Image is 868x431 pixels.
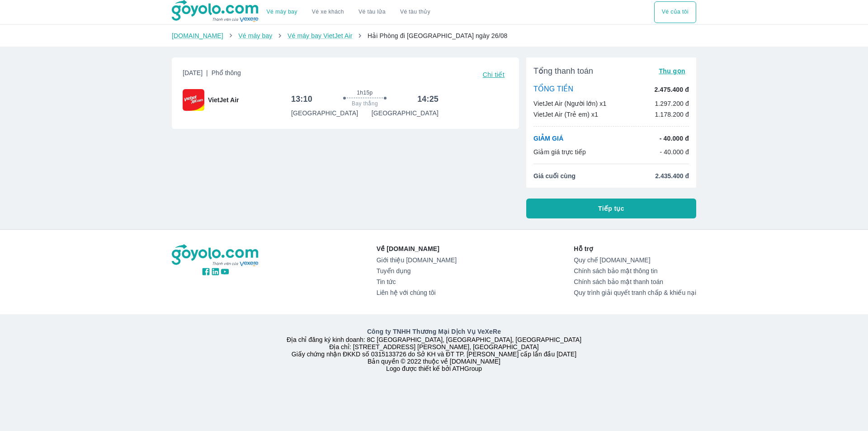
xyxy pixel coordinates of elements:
[533,134,563,143] p: GIẢM GIÁ
[654,1,696,23] div: choose transportation mode
[288,32,352,39] a: Vé máy bay VietJet Air
[259,1,438,23] div: choose transportation mode
[533,85,573,95] p: TỔNG TIỀN
[655,85,689,94] p: 2.475.400 đ
[660,147,689,156] p: - 40.000 đ
[598,204,624,213] span: Tiếp tục
[533,66,593,76] span: Tổng thanh toán
[533,147,586,156] p: Giảm giá trực tiếp
[417,94,439,104] h6: 14:25
[533,99,606,108] p: VietJet Air (Người lớn) x1
[574,267,696,275] a: Chính sách bảo mật thông tin
[183,68,241,81] span: [DATE]
[483,71,505,78] span: Chi tiết
[574,278,696,285] a: Chính sách bảo mật thanh toán
[393,1,438,23] button: Vé tàu thủy
[654,1,696,23] button: Vé của tôi
[291,94,312,104] h6: 13:10
[172,244,259,267] img: logo
[377,289,457,296] a: Liên hệ với chúng tôi
[238,32,272,39] a: Vé máy bay
[172,31,696,40] nav: breadcrumb
[352,100,378,107] span: Bay thẳng
[372,109,439,118] p: [GEOGRAPHIC_DATA]
[174,327,694,336] p: Công ty TNHH Thương Mại Dịch Vụ VeXeRe
[526,199,696,218] button: Tiếp tục
[368,32,508,39] span: Hải Phòng đi [GEOGRAPHIC_DATA] ngày 26/08
[267,9,297,15] a: Vé máy bay
[206,69,208,76] span: |
[377,244,457,253] p: Về [DOMAIN_NAME]
[533,171,576,180] span: Giá cuối cùng
[166,327,702,372] div: Địa chỉ đăng ký kinh doanh: 8C [GEOGRAPHIC_DATA], [GEOGRAPHIC_DATA], [GEOGRAPHIC_DATA] Địa chỉ: [...
[655,110,689,119] p: 1.178.200 đ
[172,32,223,39] a: [DOMAIN_NAME]
[377,267,457,275] a: Tuyển dụng
[351,1,393,23] a: Vé tàu lửa
[479,68,508,81] button: Chi tiết
[655,65,689,77] button: Thu gọn
[660,134,689,143] p: - 40.000 đ
[357,89,373,96] span: 1h15p
[655,171,689,180] span: 2.435.400 đ
[291,109,358,118] p: [GEOGRAPHIC_DATA]
[655,99,689,108] p: 1.297.200 đ
[533,110,598,119] p: VietJet Air (Trẻ em) x1
[574,256,696,264] a: Quy chế [DOMAIN_NAME]
[208,95,239,104] span: VietJet Air
[212,69,241,76] span: Phổ thông
[377,278,457,285] a: Tin tức
[312,9,344,15] a: Vé xe khách
[377,256,457,264] a: Giới thiệu [DOMAIN_NAME]
[574,244,696,253] p: Hỗ trợ
[659,67,685,75] span: Thu gọn
[574,289,696,296] a: Quy trình giải quyết tranh chấp & khiếu nại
